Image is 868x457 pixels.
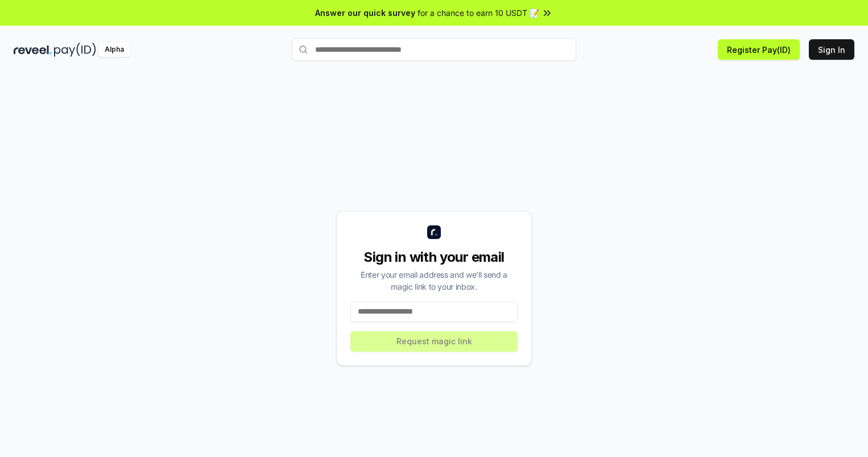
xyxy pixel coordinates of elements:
img: logo_small [427,225,441,239]
span: Answer our quick survey [315,7,415,19]
button: Sign In [809,39,854,60]
span: for a chance to earn 10 USDT 📝 [418,7,539,19]
img: reveel_dark [14,43,52,57]
div: Enter your email address and we’ll send a magic link to your inbox. [350,269,518,293]
div: Sign in with your email [350,248,518,266]
div: Alpha [98,43,130,57]
button: Register Pay(ID) [718,39,800,60]
img: pay_id [54,43,96,57]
